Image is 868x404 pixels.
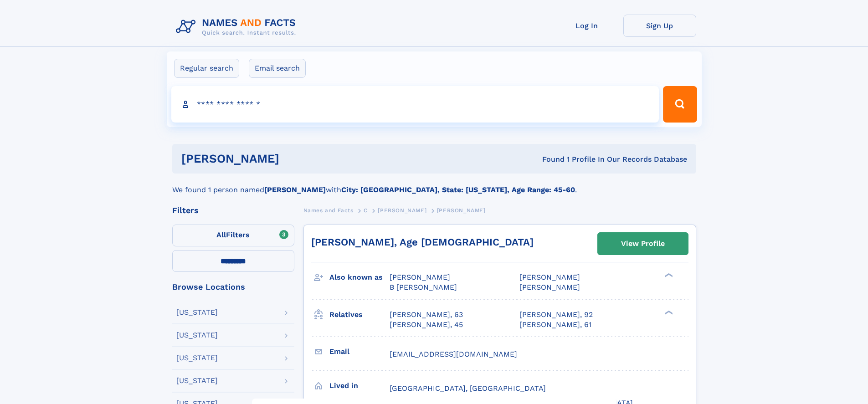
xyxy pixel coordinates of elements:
[172,283,294,291] div: Browse Locations
[519,283,580,291] span: [PERSON_NAME]
[176,354,218,362] div: [US_STATE]
[249,59,306,78] label: Email search
[519,273,580,281] span: [PERSON_NAME]
[623,15,696,37] a: Sign Up
[519,320,591,330] a: [PERSON_NAME], 61
[176,377,218,384] div: [US_STATE]
[264,185,326,194] b: [PERSON_NAME]
[390,320,463,330] a: [PERSON_NAME], 45
[329,270,390,285] h3: Also known as
[663,86,697,123] button: Search Button
[390,310,463,320] a: [PERSON_NAME], 63
[176,332,218,339] div: [US_STATE]
[598,233,688,255] a: View Profile
[378,205,426,216] a: [PERSON_NAME]
[364,205,368,216] a: C
[181,153,411,164] h1: [PERSON_NAME]
[621,233,665,254] div: View Profile
[550,15,623,37] a: Log In
[172,15,303,39] img: Logo Names and Facts
[171,86,659,123] input: search input
[303,205,354,216] a: Names and Facts
[411,154,687,164] div: Found 1 Profile In Our Records Database
[341,185,575,194] b: City: [GEOGRAPHIC_DATA], State: [US_STATE], Age Range: 45-60
[390,273,450,281] span: [PERSON_NAME]
[390,350,517,358] span: [EMAIL_ADDRESS][DOMAIN_NAME]
[663,272,673,278] div: ❯
[663,309,673,315] div: ❯
[329,307,390,322] h3: Relatives
[390,283,457,291] span: B [PERSON_NAME]
[329,344,390,359] h3: Email
[519,310,593,320] a: [PERSON_NAME], 92
[176,309,218,316] div: [US_STATE]
[437,207,486,214] span: [PERSON_NAME]
[216,230,226,239] span: All
[172,174,696,195] div: We found 1 person named with .
[172,225,294,246] label: Filters
[378,207,426,214] span: [PERSON_NAME]
[172,206,294,215] div: Filters
[174,59,239,78] label: Regular search
[364,207,368,214] span: C
[329,378,390,394] h3: Lived in
[390,384,546,393] span: [GEOGRAPHIC_DATA], [GEOGRAPHIC_DATA]
[311,236,534,248] a: [PERSON_NAME], Age [DEMOGRAPHIC_DATA]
